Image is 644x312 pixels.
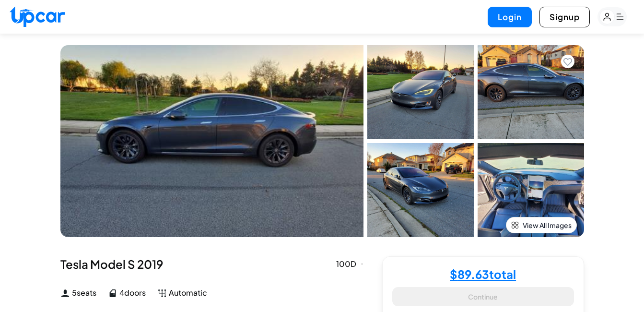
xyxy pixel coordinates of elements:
[561,55,574,68] button: Add to favorites
[336,258,363,270] div: 100D
[60,256,363,272] div: Tesla Model S 2019
[169,287,207,299] span: Automatic
[523,220,572,230] span: View All Images
[60,45,363,237] img: Car
[511,221,519,229] img: view-all
[392,287,574,306] button: Continue
[488,7,532,27] button: Login
[478,143,584,237] img: Car Image 4
[367,45,474,139] img: Car Image 1
[539,7,590,27] button: Signup
[119,287,146,299] span: 4 doors
[478,45,584,139] img: Car Image 2
[10,6,65,27] img: Upcar Logo
[367,143,474,237] img: Car Image 3
[450,268,516,280] h4: $ 89.63 total
[72,287,96,299] span: 5 seats
[506,217,577,233] button: View All Images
